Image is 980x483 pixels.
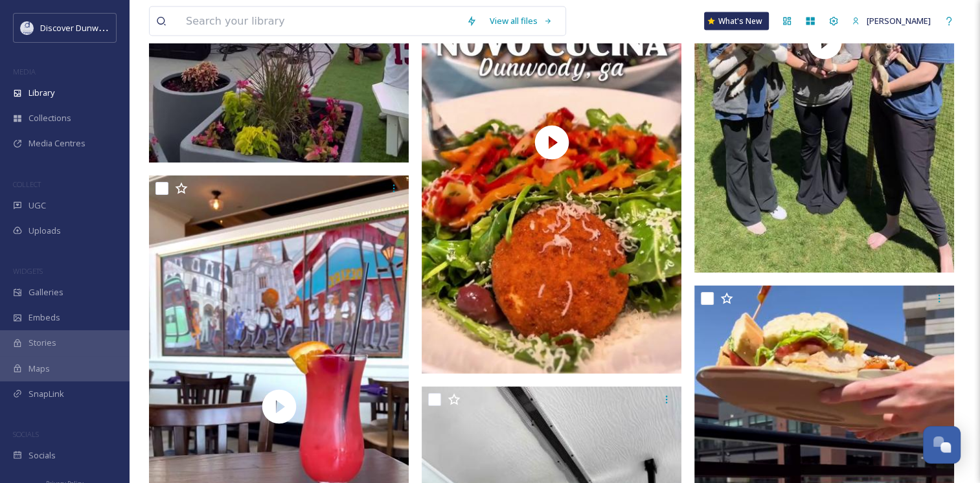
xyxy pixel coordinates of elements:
span: MEDIA [13,67,36,76]
a: [PERSON_NAME] [845,8,937,34]
button: Open Chat [923,426,961,464]
span: Embeds [28,311,60,324]
span: Stories [28,337,56,349]
span: UGC [28,199,46,212]
span: Library [28,87,54,99]
span: Collections [28,112,71,124]
span: [PERSON_NAME] [867,15,931,27]
span: SOCIALS [13,429,39,439]
img: 696246f7-25b9-4a35-beec-0db6f57a4831.png [21,21,34,34]
span: Galleries [28,286,63,298]
span: SnapLink [28,388,64,400]
span: Maps [28,363,50,375]
span: COLLECT [13,179,41,189]
a: View all files [483,8,559,34]
a: What's New [704,12,769,30]
span: Socials [28,449,56,462]
span: WIDGETS [13,266,43,276]
span: Discover Dunwoody [40,21,118,34]
span: Media Centres [28,137,85,150]
input: Search your library [179,7,460,36]
span: Uploads [28,225,61,237]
